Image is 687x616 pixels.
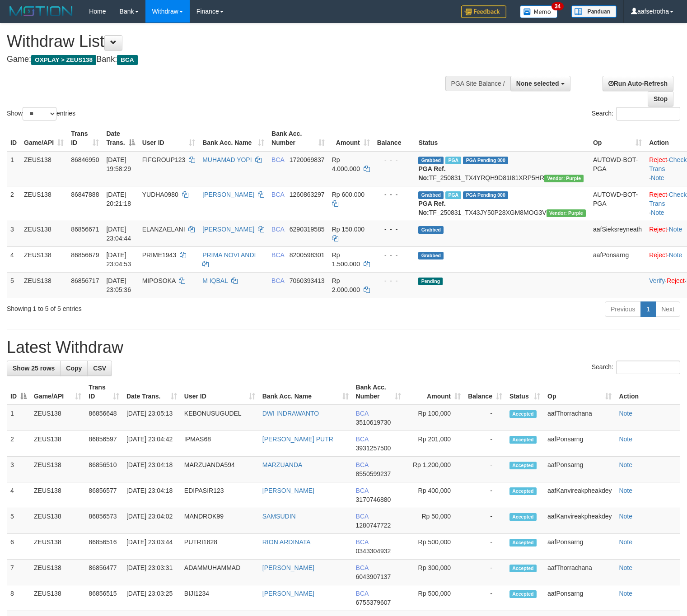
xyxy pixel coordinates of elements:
a: 1 [640,301,656,317]
td: 4 [7,482,30,508]
span: Rp 4.000.000 [332,156,360,172]
span: BCA [356,590,369,597]
span: Copy 1720069837 to clipboard [290,156,325,163]
td: aafPonsarng [544,431,615,457]
td: Rp 50,000 [405,508,464,534]
td: [DATE] 23:03:25 [123,585,181,611]
a: Reject [649,191,667,198]
span: ELANZAELANI [142,226,185,233]
a: DWI INDRAWANTO [262,410,319,417]
span: Copy 0343304932 to clipboard [356,547,391,555]
td: aafThorrachana [544,405,615,431]
td: ADAMMUHAMMAD [181,560,259,585]
td: Rp 201,000 [405,431,464,457]
a: Verify [649,277,665,284]
span: BCA [356,564,369,571]
span: 86856679 [71,251,99,259]
td: 8 [7,585,30,611]
span: Copy 1260863297 to clipboard [290,191,325,198]
a: PRIMA NOVI ANDI [202,251,256,259]
input: Search: [616,361,680,374]
td: - [464,585,506,611]
span: [DATE] 20:21:18 [106,191,131,207]
span: [DATE] 23:05:36 [106,277,131,293]
span: CSV [93,365,106,372]
img: panduan.png [571,5,617,18]
a: M IQBAL [202,277,228,284]
td: aafThorrachana [544,560,615,585]
td: aafSieksreyneath [589,221,645,246]
span: [DATE] 19:58:29 [106,156,131,172]
span: Accepted [509,410,537,418]
h1: Latest Withdraw [7,338,680,357]
span: Copy 6755379607 to clipboard [356,599,391,606]
td: 1 [7,151,20,186]
span: [DATE] 23:04:44 [106,226,131,242]
img: Feedback.jpg [461,5,506,18]
a: [PERSON_NAME] [202,191,254,198]
a: Check Trans [649,191,687,207]
a: MARZUANDA [262,461,303,468]
a: Previous [605,301,641,317]
span: Accepted [509,565,537,572]
span: Copy [66,365,82,372]
span: Copy 1280747722 to clipboard [356,522,391,529]
span: Copy 6043907137 to clipboard [356,573,391,580]
span: Rp 2.000.000 [332,277,360,293]
td: ZEUS138 [30,585,85,611]
td: [DATE] 23:04:18 [123,457,181,482]
td: ZEUS138 [30,457,85,482]
a: Note [651,174,664,181]
td: TF_250831_TX43JY50P28XGM8MOG3V [415,186,589,221]
th: Op: activate to sort column ascending [589,125,645,151]
td: ZEUS138 [20,221,67,246]
span: Marked by aafnoeunsreypich [445,157,461,164]
a: SAMSUDIN [262,513,296,520]
a: Reject [667,277,685,284]
select: Showentries [23,107,56,120]
span: Vendor URL: https://trx4.1velocity.biz [544,175,584,182]
div: - - - [377,225,411,234]
td: ZEUS138 [20,272,67,298]
th: ID [7,125,20,151]
td: [DATE] 23:03:44 [123,534,181,560]
span: Copy 3931257500 to clipboard [356,445,391,452]
label: Search: [592,361,680,374]
a: Note [669,226,682,233]
span: 34 [551,2,564,10]
a: Copy [60,361,88,376]
th: Action [615,379,680,405]
span: OXPLAY > ZEUS138 [31,55,96,65]
span: BCA [271,277,284,284]
div: PGA Site Balance / [445,76,510,91]
span: Accepted [509,539,537,547]
a: Note [619,590,632,597]
th: Status [415,125,589,151]
td: - [464,405,506,431]
span: BCA [271,226,284,233]
a: Note [619,564,632,571]
a: [PERSON_NAME] [202,226,254,233]
a: RION ARDINATA [262,538,311,546]
span: Grabbed [418,157,444,164]
a: Note [619,435,632,443]
span: BCA [271,251,284,259]
th: Op: activate to sort column ascending [544,379,615,405]
th: Amount: activate to sort column ascending [328,125,374,151]
span: Copy 6290319585 to clipboard [290,226,325,233]
td: 7 [7,560,30,585]
img: Button%20Memo.svg [520,5,558,18]
a: Note [619,487,632,494]
a: [PERSON_NAME] PUTR [262,435,333,443]
a: Next [655,301,680,317]
span: BCA [356,461,369,468]
span: BCA [271,191,284,198]
td: ZEUS138 [30,534,85,560]
th: Date Trans.: activate to sort column ascending [123,379,181,405]
td: 86856477 [85,560,123,585]
td: KEBONUSUGUDEL [181,405,259,431]
span: Rp 1.500.000 [332,251,360,268]
label: Show entries [7,107,75,120]
h4: Game: Bank: [7,55,449,64]
td: - [464,508,506,534]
